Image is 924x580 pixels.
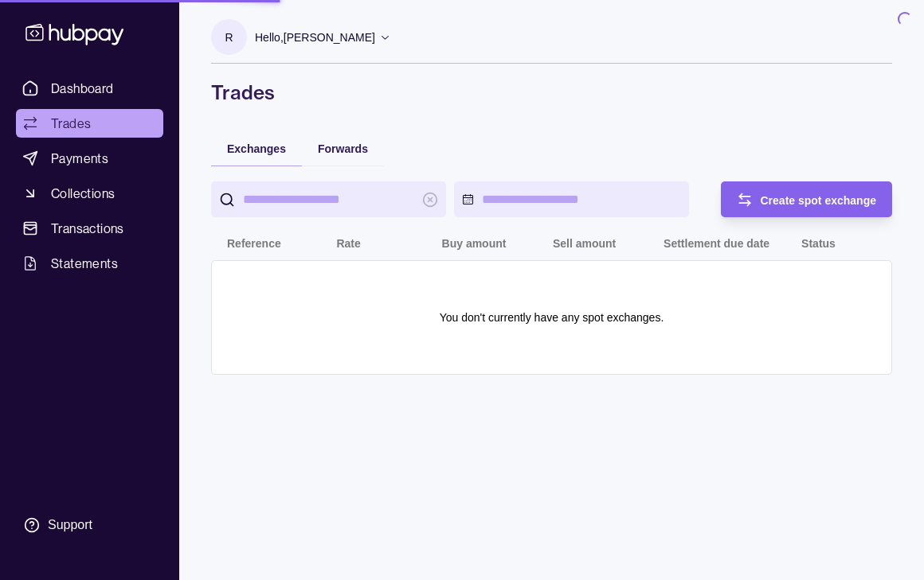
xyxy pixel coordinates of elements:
span: Create spot exchange [761,194,877,207]
p: Buy amount [442,237,507,250]
a: Transactions [16,214,163,243]
p: Status [801,237,836,250]
button: Create spot exchange [721,181,893,217]
a: Trades [16,109,163,138]
span: Transactions [51,219,124,238]
span: Dashboard [51,79,114,98]
span: Payments [51,149,108,168]
p: Rate [336,237,360,250]
h1: Trades [211,80,892,105]
a: Support [16,508,163,542]
span: Trades [51,114,91,133]
p: Settlement due date [664,237,769,250]
span: Forwards [318,142,368,155]
div: Support [48,516,92,534]
a: Statements [16,249,163,278]
a: Dashboard [16,74,163,103]
span: Collections [51,184,115,203]
span: Statements [51,254,118,273]
p: R [225,29,233,46]
p: Reference [227,237,281,250]
input: search [243,181,414,217]
a: Payments [16,144,163,173]
p: Sell amount [553,237,616,250]
a: Collections [16,179,163,208]
p: Hello, [PERSON_NAME] [255,29,375,46]
span: Exchanges [227,142,286,155]
p: You don't currently have any spot exchanges. [440,309,664,326]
